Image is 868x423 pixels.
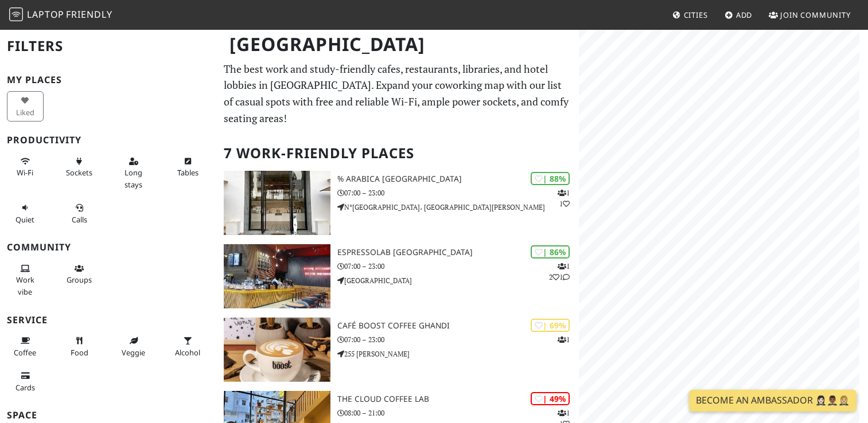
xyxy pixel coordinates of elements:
h3: Café BOOST COFFEE GHANDI [337,321,578,331]
a: Become an Ambassador 🤵🏻‍♀️🤵🏾‍♂️🤵🏼‍♀️ [689,390,857,412]
button: Quiet [7,198,44,229]
button: Wi-Fi [7,152,44,182]
p: 1 2 1 [549,261,570,283]
div: | 49% [531,392,570,405]
div: | 86% [531,245,570,258]
button: Cards [7,366,44,397]
button: Calls [61,198,98,229]
img: Espressolab Morocco [224,244,330,308]
h1: [GEOGRAPHIC_DATA] [220,29,576,60]
div: | 69% [531,319,570,332]
h3: Productivity [7,135,210,146]
a: Add [720,5,757,25]
img: % Arabica Casablanca [224,171,330,235]
span: Stable Wi-Fi [17,167,33,178]
button: Long stays [115,152,152,194]
a: Cities [668,5,713,25]
span: Add [736,10,753,20]
span: Veggie [122,347,145,358]
button: Sockets [61,152,98,182]
a: Café BOOST COFFEE GHANDI | 69% 1 Café BOOST COFFEE GHANDI 07:00 – 23:00 255 [PERSON_NAME] [217,318,578,382]
span: Quiet [15,214,34,225]
a: Join Community [764,5,855,25]
button: Work vibe [7,259,44,301]
button: Food [61,331,98,362]
span: Work-friendly tables [177,167,198,178]
p: 07:00 – 23:00 [337,334,578,345]
h3: Community [7,242,210,253]
a: LaptopFriendly LaptopFriendly [9,5,112,25]
button: Veggie [115,331,152,362]
p: N°[GEOGRAPHIC_DATA]، [GEOGRAPHIC_DATA][PERSON_NAME] [337,202,578,213]
span: Video/audio calls [72,214,87,225]
span: Alcohol [175,347,200,358]
span: Join Community [780,10,851,20]
button: Coffee [7,331,44,362]
p: 1 [558,334,570,345]
span: Power sockets [66,167,92,178]
h3: THE CLOUD COFFEE LAB [337,394,578,404]
h3: Espressolab [GEOGRAPHIC_DATA] [337,248,578,257]
span: Long stays [124,167,142,189]
span: People working [16,275,34,296]
p: 08:00 – 21:00 [337,408,578,418]
img: Café BOOST COFFEE GHANDI [224,318,330,382]
a: % Arabica Casablanca | 88% 11 % Arabica [GEOGRAPHIC_DATA] 07:00 – 23:00 N°[GEOGRAPHIC_DATA]، [GEO... [217,171,578,235]
p: The best work and study-friendly cafes, restaurants, libraries, and hotel lobbies in [GEOGRAPHIC_... [224,61,571,127]
img: LaptopFriendly [9,7,23,21]
a: Espressolab Morocco | 86% 121 Espressolab [GEOGRAPHIC_DATA] 07:00 – 23:00 [GEOGRAPHIC_DATA] [217,244,578,308]
p: 255 [PERSON_NAME] [337,348,578,359]
p: 07:00 – 23:00 [337,187,578,198]
span: Cities [684,10,708,20]
p: 1 1 [558,187,570,209]
span: Laptop [27,8,64,21]
span: Coffee [14,347,36,358]
h2: Filters [7,29,210,64]
h2: 7 Work-Friendly Places [224,136,571,171]
span: Friendly [66,8,112,21]
button: Groups [61,259,98,289]
h3: % Arabica [GEOGRAPHIC_DATA] [337,174,578,184]
button: Alcohol [170,331,207,362]
h3: My Places [7,75,210,85]
span: Food [71,347,88,358]
p: 07:00 – 23:00 [337,261,578,272]
span: Group tables [67,275,92,285]
div: | 88% [531,172,570,185]
button: Tables [170,152,207,182]
span: Credit cards [15,382,35,393]
p: [GEOGRAPHIC_DATA] [337,275,578,286]
h3: Space [7,410,210,421]
h3: Service [7,315,210,326]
